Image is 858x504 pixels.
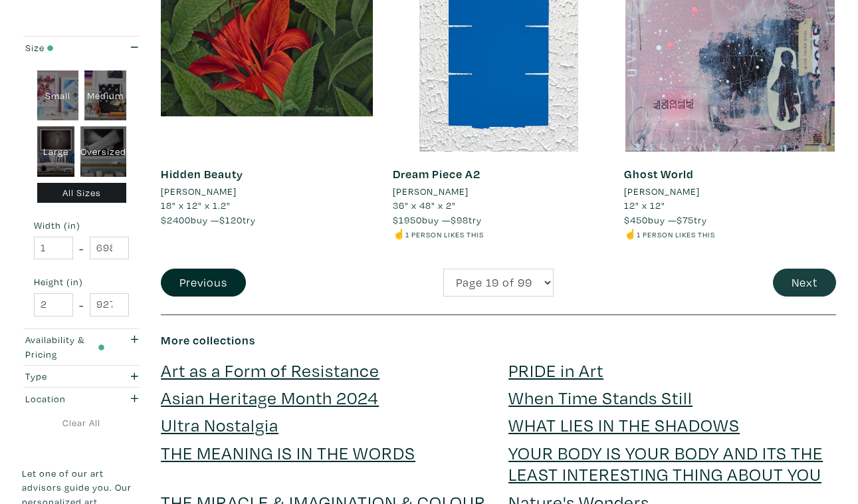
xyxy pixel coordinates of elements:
div: Oversized [80,126,126,177]
small: Width (in) [34,221,129,230]
span: 12" x 12" [624,199,665,211]
a: WHAT LIES IN THE SHADOWS [508,413,740,436]
a: Ghost World [624,166,694,182]
button: Size [22,37,141,59]
div: Size [25,41,105,55]
small: 1 person likes this [637,229,715,239]
button: Location [22,388,141,410]
div: Type [25,369,105,384]
a: Dream Piece A2 [393,166,481,182]
button: Next [773,269,836,297]
span: - [79,239,84,257]
button: Type [22,366,141,388]
small: 1 person likes this [405,229,484,239]
a: [PERSON_NAME] [161,184,373,199]
a: PRIDE in Art [508,358,603,382]
a: Ultra Nostalgia [161,413,278,436]
h6: More collections [161,333,836,348]
div: All Sizes [37,183,126,203]
a: [PERSON_NAME] [624,184,836,199]
a: When Time Stands Still [508,386,693,409]
a: Clear All [22,416,141,430]
li: [PERSON_NAME] [624,184,700,199]
span: 36" x 48" x 2" [393,199,456,211]
div: Location [25,392,105,406]
span: $2400 [161,213,191,226]
a: Art as a Form of Resistance [161,358,379,382]
li: ☝️ [393,227,605,241]
span: $120 [219,213,243,226]
div: Medium [84,70,126,121]
span: $450 [624,213,648,226]
small: Height (in) [34,277,129,287]
div: Small [37,70,79,121]
a: YOUR BODY IS YOUR BODY AND ITS THE LEAST INTERESTING THING ABOUT YOU [508,441,823,485]
div: Large [37,126,74,177]
a: Hidden Beauty [161,166,243,182]
a: Asian Heritage Month 2024 [161,386,379,409]
li: [PERSON_NAME] [393,184,469,199]
li: ☝️ [624,227,836,241]
a: THE MEANING IS IN THE WORDS [161,441,415,464]
button: Previous [161,269,246,297]
span: buy — try [161,213,256,226]
span: $75 [677,213,694,226]
span: buy — try [393,213,482,226]
li: [PERSON_NAME] [161,184,237,199]
a: [PERSON_NAME] [393,184,605,199]
div: Availability & Pricing [25,332,105,361]
span: buy — try [624,213,707,226]
span: 18" x 12" x 1.2" [161,199,231,211]
span: $98 [451,213,469,226]
span: - [79,296,84,314]
span: $1950 [393,213,422,226]
button: Availability & Pricing [22,329,141,365]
